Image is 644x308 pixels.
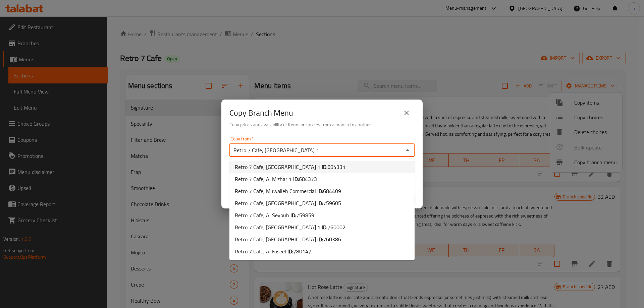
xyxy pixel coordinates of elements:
[235,199,341,207] span: Retro 7 Cafe, [GEOGRAPHIC_DATA]
[235,235,341,243] span: Retro 7 Cafe, [GEOGRAPHIC_DATA]
[323,186,341,196] span: 684409
[235,163,345,171] span: Retro 7 Cafe, [GEOGRAPHIC_DATA] 1
[235,223,345,231] span: Retro 7 Cafe, [GEOGRAPHIC_DATA] 1
[229,108,293,118] h2: Copy Branch Menu
[229,121,415,128] h6: Copy prices and availability of items or choices from a branch to another
[287,246,293,256] b: ID:
[327,162,345,172] span: 684331
[398,105,415,121] button: close
[235,211,314,219] span: Retro 7 Cafe, Al Seyouh
[235,187,341,195] span: Retro 7 Cafe, Muwaileh Commercial
[317,186,323,196] b: ID:
[293,174,299,184] b: ID:
[322,222,327,232] b: ID:
[299,174,317,184] span: 684373
[317,234,323,244] b: ID:
[235,247,311,255] span: Retro 7 Cafe, Al Faseel
[323,234,341,244] span: 760386
[296,210,314,220] span: 759859
[290,210,296,220] b: ID:
[293,246,311,256] span: 780147
[317,198,323,208] b: ID:
[323,198,341,208] span: 759605
[235,175,317,183] span: Retro 7 Cafe, Al Mizhar 1
[327,222,345,232] span: 760002
[403,145,412,155] button: Close
[322,162,327,172] b: ID:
